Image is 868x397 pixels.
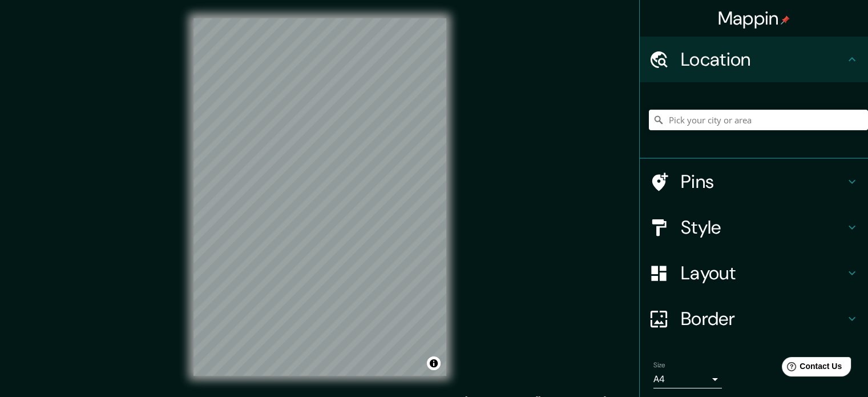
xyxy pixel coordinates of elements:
[427,356,441,370] button: Toggle attribution
[640,250,868,296] div: Layout
[640,296,868,342] div: Border
[681,216,845,239] h4: Style
[640,37,868,82] div: Location
[640,159,868,204] div: Pins
[718,7,790,30] h4: Mappin
[681,48,845,71] h4: Location
[766,352,855,384] iframe: Help widget launcher
[193,18,446,376] canvas: Map
[649,110,868,130] input: Pick your city or area
[681,307,845,330] h4: Border
[781,15,790,25] img: pin-icon.png
[681,170,845,193] h4: Pins
[681,262,845,284] h4: Layout
[653,370,722,388] div: A4
[653,360,665,370] label: Size
[640,204,868,250] div: Style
